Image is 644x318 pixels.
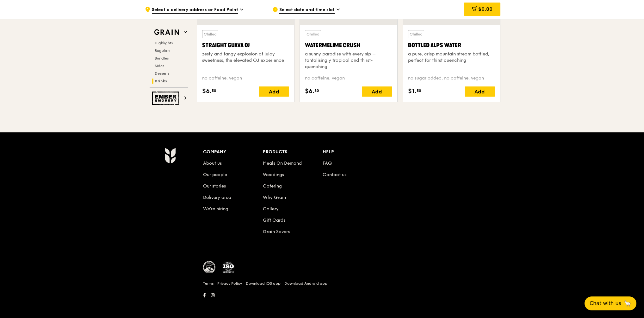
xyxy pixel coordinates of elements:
div: Help [323,148,382,156]
h6: Revision [140,300,504,305]
a: Terms [203,281,214,286]
div: zesty and tangy explosion of juicy sweetness, the elevated OJ experience [202,51,289,64]
a: FAQ [323,161,332,166]
img: Grain web logo [152,27,181,38]
div: Watermelime Crush [305,41,392,50]
div: no sugar added, no caffeine, vegan [408,75,495,81]
div: no caffeine, vegan [305,75,392,81]
div: Bottled Alps Water [408,41,495,50]
div: Chilled [305,30,321,38]
span: Select date and time slot [279,7,335,14]
div: Add [362,86,392,97]
span: Highlights [155,41,173,45]
a: Weddings [263,172,284,177]
span: $0.00 [478,6,492,12]
a: Download iOS app [246,281,281,286]
div: Chilled [408,30,424,38]
img: ISO Certified [222,261,235,274]
a: We’re hiring [203,206,228,212]
span: Select a delivery address or Food Point [152,7,238,14]
a: Gallery [263,206,279,212]
div: Add [259,86,289,97]
a: Privacy Policy [217,281,242,286]
img: Grain [164,148,176,163]
a: Gift Cards [263,218,285,223]
span: Bundles [155,56,169,60]
span: 🦙 [624,300,631,307]
span: 50 [417,88,421,93]
div: Chilled [202,30,218,38]
span: $6. [305,86,314,96]
div: a pure, crisp mountain stream bottled, perfect for thirst quenching [408,51,495,64]
span: Chat with us [590,300,621,307]
span: Regulars [155,48,170,53]
button: Chat with us🦙 [585,296,636,310]
span: $1. [408,86,417,96]
a: About us [203,161,222,166]
a: Why Grain [263,195,286,200]
span: 50 [212,88,216,93]
a: Meals On Demand [263,161,302,166]
a: Catering [263,183,282,189]
a: Contact us [323,172,346,177]
a: Grain Savers [263,229,290,234]
div: Company [203,148,263,156]
a: Delivery area [203,195,231,200]
div: Products [263,148,323,156]
img: Ember Smokery web logo [152,92,181,105]
span: Drinks [155,79,167,83]
div: Add [465,86,495,97]
img: MUIS Halal Certified [203,261,216,274]
span: Desserts [155,71,169,76]
a: Our people [203,172,227,177]
span: $6. [202,86,212,96]
div: Straight Guava OJ [202,41,289,50]
span: Sides [155,64,164,68]
span: 50 [314,88,319,93]
a: Download Android app [284,281,327,286]
div: no caffeine, vegan [202,75,289,81]
a: Our stories [203,183,226,189]
div: a sunny paradise with every sip – tantalisingly tropical and thirst-quenching [305,51,392,70]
